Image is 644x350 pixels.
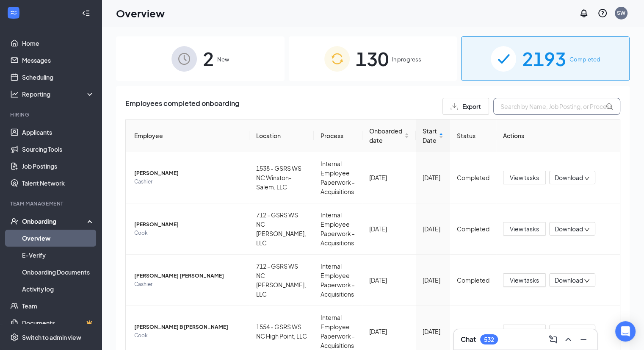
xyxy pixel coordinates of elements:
th: Actions [496,119,620,152]
span: Completed [569,55,600,64]
a: Activity log [22,281,94,297]
span: Download [555,225,583,233]
span: Onboarded date [369,126,403,145]
td: Internal Employee Paperwork - Acquisitions [314,152,362,203]
svg: UserCheck [10,217,19,225]
a: Sourcing Tools [22,141,94,158]
svg: Notifications [579,8,589,18]
span: Cook [134,331,243,340]
div: Switch to admin view [22,333,81,342]
div: Completed [457,224,489,233]
span: [PERSON_NAME] B [PERSON_NAME] [134,323,243,331]
span: Start Date [423,126,437,145]
td: 1538 - GSRS WS NC Winston-Salem, LLC [249,152,314,203]
th: Employee [126,119,249,152]
div: Team Management [10,200,93,207]
button: ComposeMessage [546,333,560,346]
span: 2193 [522,44,566,73]
svg: Analysis [10,90,19,98]
div: Completed [457,173,489,182]
div: [DATE] [423,173,444,182]
svg: Collapse [82,9,90,17]
div: [DATE] [423,275,444,285]
div: [DATE] [423,224,444,233]
button: View tasks [503,273,546,287]
span: View tasks [510,224,539,233]
td: Internal Employee Paperwork - Acquisitions [314,203,362,255]
span: Download [555,173,583,182]
td: 712 - GSRS WS NC [PERSON_NAME], LLC [249,203,314,255]
svg: WorkstreamLogo [9,8,18,17]
a: Messages [22,52,94,69]
th: Status [450,119,496,152]
a: E-Verify [22,247,94,264]
button: View tasks [503,222,546,236]
div: [DATE] [423,327,444,336]
span: Employees completed onboarding [125,98,239,115]
a: Overview [22,230,94,247]
div: [DATE] [369,224,409,233]
span: In progress [392,55,421,64]
span: down [584,227,590,233]
td: 712 - GSRS WS NC [PERSON_NAME], LLC [249,255,314,306]
span: Download [555,276,583,285]
a: Home [22,35,94,52]
div: 532 [484,336,494,343]
div: [DATE] [369,173,409,182]
span: down [584,278,590,284]
div: Open Intercom Messenger [615,321,636,342]
a: Applicants [22,124,94,141]
div: Completed [457,327,489,336]
span: Export [462,103,481,109]
span: Cashier [134,178,243,186]
div: SW [617,9,625,17]
a: Scheduling [22,69,94,86]
svg: ChevronUp [563,334,573,344]
a: Job Postings [22,158,94,175]
span: View tasks [510,173,539,182]
span: [PERSON_NAME] [134,169,243,178]
svg: Settings [10,333,19,342]
div: Completed [457,275,489,285]
a: Onboarding Documents [22,264,94,281]
h1: Overview [116,6,165,20]
button: Minimize [577,333,590,346]
span: View tasks [510,327,539,336]
div: Onboarding [22,217,87,225]
span: Cook [134,229,243,237]
button: View tasks [503,171,546,184]
svg: ComposeMessage [548,334,558,344]
span: [PERSON_NAME] [PERSON_NAME] [134,272,243,280]
div: Hiring [10,111,93,118]
h3: Chat [461,335,476,344]
div: [DATE] [369,327,409,336]
svg: QuestionInfo [597,8,608,18]
span: New [217,55,229,64]
input: Search by Name, Job Posting, or Process [493,98,620,115]
td: Internal Employee Paperwork - Acquisitions [314,255,362,306]
button: Export [442,98,489,115]
span: Cashier [134,280,243,289]
th: Onboarded date [362,119,416,152]
span: View tasks [510,275,539,285]
span: 2 [203,44,214,73]
span: [PERSON_NAME] [134,220,243,229]
th: Process [314,119,362,152]
th: Location [249,119,314,152]
div: Reporting [22,90,95,98]
a: DocumentsCrown [22,314,94,331]
button: ChevronUp [561,333,575,346]
a: Talent Network [22,175,94,192]
a: Team [22,297,94,314]
svg: Minimize [578,334,589,344]
div: [DATE] [369,275,409,285]
span: down [584,175,590,181]
button: View tasks [503,325,546,338]
span: 130 [356,44,389,73]
span: Download [555,327,583,336]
